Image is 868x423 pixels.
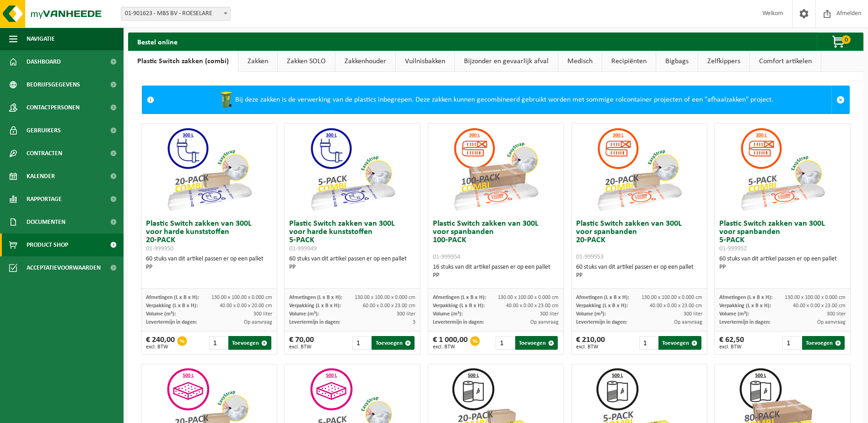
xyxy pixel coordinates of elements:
span: Documenten [27,211,65,233]
img: 01-999953 [593,124,685,215]
a: Zakkenhouder [335,51,395,72]
span: Afmetingen (L x B x H): [433,295,486,300]
div: Bij deze zakken is de verwerking van de plastics inbegrepen. Deze zakken kunnen gecombineerd gebr... [159,86,831,114]
span: Verpakking (L x B x H): [576,303,628,309]
a: Recipiënten [602,51,656,72]
span: Afmetingen (L x B x H): [576,295,629,300]
div: 60 stuks van dit artikel passen er op een pallet [719,255,846,271]
span: 40.00 x 0.00 x 23.00 cm [650,303,702,309]
div: € 240,00 [146,336,175,350]
img: 01-999949 [307,124,398,215]
span: excl. BTW [576,344,605,350]
a: Zelfkippers [698,51,749,72]
h3: Plastic Switch zakken van 300L voor spanbanden 5-PACK [719,220,846,253]
span: Levertermijn in dagen: [289,320,340,325]
input: 1 [782,336,801,350]
a: Bigbags [656,51,698,72]
img: 01-999950 [163,124,255,215]
span: 300 liter [540,311,559,317]
span: 130.00 x 100.00 x 0.000 cm [355,295,415,300]
button: Toevoegen [228,336,271,350]
a: Sluit melding [831,86,849,114]
span: Afmetingen (L x B x H): [289,295,342,300]
span: Verpakking (L x B x H): [433,303,485,309]
span: Afmetingen (L x B x H): [146,295,199,300]
input: 1 [209,336,227,350]
span: excl. BTW [289,344,314,350]
input: 1 [496,336,514,350]
div: PP [433,271,559,280]
a: Zakken SOLO [278,51,335,72]
span: Kalender [27,165,55,188]
span: 01-999950 [146,245,173,252]
span: Op aanvraag [530,320,559,325]
span: Contracten [27,142,62,165]
span: Volume (m³): [289,311,319,317]
div: 60 stuks van dit artikel passen er op een pallet [146,255,272,271]
div: 16 stuks van dit artikel passen er op een pallet [433,263,559,280]
input: 1 [352,336,371,350]
span: 300 liter [253,311,272,317]
h2: Bestel online [128,33,187,50]
span: Bedrijfsgegevens [27,73,80,96]
span: 300 liter [397,311,415,317]
span: 0 [841,35,851,44]
span: Contactpersonen [27,96,80,119]
span: 130.00 x 100.00 x 0.000 cm [211,295,272,300]
div: 60 stuks van dit artikel passen er op een pallet [289,255,415,271]
span: Verpakking (L x B x H): [146,303,198,309]
span: 01-901623 - MBS BV - ROESELARE [121,7,231,21]
span: Rapportage [27,188,62,211]
h3: Plastic Switch zakken van 300L voor spanbanden 100-PACK [433,220,559,261]
span: excl. BTW [719,344,744,350]
div: € 70,00 [289,336,314,350]
span: Navigatie [27,27,55,50]
button: Toevoegen [802,336,845,350]
div: PP [576,271,702,280]
span: 130.00 x 100.00 x 0.000 cm [642,295,702,300]
span: Afmetingen (L x B x H): [719,295,772,300]
a: Zakken [238,51,277,72]
span: Volume (m³): [433,311,463,317]
img: 01-999952 [737,124,828,215]
div: 60 stuks van dit artikel passen er op een pallet [576,263,702,280]
span: Levertermijn in dagen: [146,320,197,325]
button: Toevoegen [515,336,558,350]
button: Toevoegen [658,336,701,350]
span: Op aanvraag [817,320,846,325]
span: Volume (m³): [719,311,749,317]
span: 01-999954 [433,254,460,260]
span: Volume (m³): [146,311,176,317]
button: 0 [817,33,863,51]
a: Bijzonder en gevaarlijk afval [455,51,558,72]
span: 40.00 x 0.00 x 20.00 cm [220,303,272,309]
span: 3 [413,320,415,325]
span: Product Shop [27,233,68,256]
span: Gebruikers [27,119,61,142]
span: 40.00 x 0.00 x 23.00 cm [793,303,846,309]
img: 01-999954 [450,124,541,215]
div: € 62,50 [719,336,744,350]
span: 01-999952 [719,245,747,252]
span: Op aanvraag [244,320,272,325]
h3: Plastic Switch zakken van 300L voor spanbanden 20-PACK [576,220,702,261]
span: 01-901623 - MBS BV - ROESELARE [121,7,230,20]
span: Verpakking (L x B x H): [289,303,341,309]
button: Toevoegen [372,336,414,350]
h3: Plastic Switch zakken van 300L voor harde kunststoffen 20-PACK [146,220,272,253]
span: 300 liter [827,311,846,317]
span: excl. BTW [433,344,468,350]
span: 130.00 x 100.00 x 0.000 cm [498,295,559,300]
span: 60.00 x 0.00 x 23.00 cm [363,303,415,309]
img: WB-0240-HPE-GN-50.png [217,91,235,109]
span: 130.00 x 100.00 x 0.000 cm [785,295,846,300]
a: Vuilnisbakken [396,51,454,72]
a: Plastic Switch zakken (combi) [128,51,238,72]
div: € 1 000,00 [433,336,468,350]
span: Volume (m³): [576,311,606,317]
span: Dashboard [27,50,61,73]
span: Levertermijn in dagen: [719,320,770,325]
span: Levertermijn in dagen: [576,320,627,325]
div: PP [719,263,846,271]
a: Medisch [558,51,602,72]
